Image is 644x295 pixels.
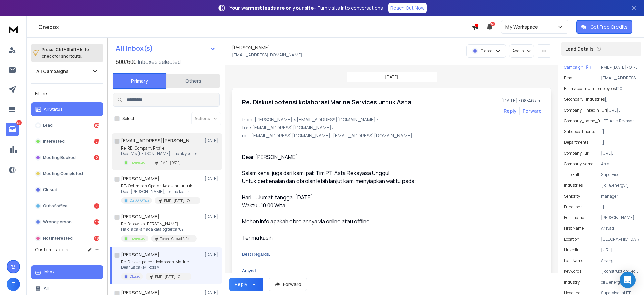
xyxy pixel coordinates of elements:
[601,151,639,156] p: [URL][DOMAIN_NAME]
[505,24,541,30] p: My Workspace
[6,123,19,136] a: 331
[110,42,221,55] button: All Inbox(s)
[7,278,20,291] button: T
[504,108,517,114] button: Reply
[116,58,137,66] span: 600 / 600
[205,252,220,257] p: [DATE]
[523,108,542,114] div: Forward
[605,97,639,102] p: []
[564,215,584,220] p: full_name
[121,213,159,220] h1: [PERSON_NAME]
[94,123,99,128] div: 92
[390,5,425,11] p: Reach Out Now
[160,236,193,241] p: Torch - C Level & Executive - [GEOGRAPHIC_DATA]
[601,258,639,263] p: Anang
[31,65,103,78] button: All Campaigns
[205,138,220,143] p: [DATE]
[564,226,584,231] p: First Name
[601,75,639,81] p: [EMAIL_ADDRESS][DOMAIN_NAME]
[604,118,639,124] p: PT. Asta Rekayasa Unggul
[121,265,191,270] p: Dear Bapak M. Rois Al
[564,269,581,274] p: keywords
[205,176,220,181] p: [DATE]
[130,198,149,203] p: Out Of Office
[242,201,438,209] div: Waktu : 10.00 Wita
[43,236,73,241] p: Not Interested
[94,219,99,225] div: 38
[43,171,83,176] p: Meeting Completed
[31,215,103,229] button: Wrong person38
[564,65,591,70] button: Campaign
[230,5,383,11] p: – Turn visits into conversations
[564,118,604,124] p: company_name_full
[94,155,99,160] div: 2
[232,44,270,51] h1: [PERSON_NAME]
[36,68,69,75] h1: All Campaigns
[564,237,579,242] p: location
[121,175,159,182] h1: [PERSON_NAME]
[130,274,140,279] p: Closed
[564,204,582,210] p: functions
[43,219,72,225] p: Wrong person
[242,217,438,225] div: Mohon info apakah obrolannya via online atau offline
[7,23,20,35] img: logo
[564,161,593,167] p: Company Name
[564,258,583,263] p: Last Name
[564,129,595,134] p: subdepartments
[620,272,636,288] div: Open Intercom Messenger
[164,198,196,203] p: PME - [DATE] - Oil-Energy-Maritime
[121,151,197,156] p: Dear Ms [PERSON_NAME], Thank you for
[564,65,583,70] p: Campaign
[564,183,583,188] p: industries
[121,137,195,144] h1: [EMAIL_ADDRESS][PERSON_NAME][DOMAIN_NAME] +2
[242,153,438,161] div: Dear [PERSON_NAME]
[242,169,438,177] div: Salam kenal juga dari kami pak Tim PT. Asta Rekayasa Unggul
[31,167,103,180] button: Meeting Completed
[601,194,639,199] p: manager
[44,286,49,291] p: All
[242,116,542,123] p: from: [PERSON_NAME] <[EMAIL_ADDRESS][DOMAIN_NAME]>
[43,139,65,144] p: Interested
[31,89,103,98] h3: Filters
[43,155,76,160] p: Meeting Booked
[121,183,200,189] p: RE: Optimisasi Operasi Kelautan untuk
[116,45,153,52] h1: All Inbox(s)
[31,282,103,295] button: All
[481,48,493,54] p: Closed
[31,183,103,197] button: Closed
[576,20,632,34] button: Get Free Credits
[229,278,263,291] button: Reply
[590,24,628,30] p: Get Free Credits
[232,52,302,58] p: [EMAIL_ADDRESS][DOMAIN_NAME]
[55,46,83,53] span: Ctrl + Shift + k
[230,5,314,11] strong: Your warmest leads are on your site
[94,139,99,144] div: 137
[601,237,639,242] p: [GEOGRAPHIC_DATA]
[121,189,200,194] p: Dear [PERSON_NAME], Terima kasih
[242,124,542,131] p: to: <[EMAIL_ADDRESS][DOMAIN_NAME]>
[35,246,68,253] h3: Custom Labels
[490,22,495,26] span: 50
[31,231,103,245] button: Not Interested48
[121,251,159,258] h1: [PERSON_NAME]
[564,172,579,177] p: title full
[601,161,639,167] p: Asta
[564,75,574,81] p: Email
[31,119,103,132] button: Lead92
[601,215,639,220] p: [PERSON_NAME]
[31,199,103,213] button: Out of office14
[388,3,427,13] a: Reach Out Now
[44,269,55,275] p: Inbox
[44,107,63,112] p: All Status
[31,135,103,148] button: Interested137
[564,280,580,285] p: industry
[601,204,639,210] p: []
[166,74,220,88] button: Others
[43,123,53,128] p: Lead
[16,120,22,125] p: 331
[564,97,605,102] p: secondary_industries
[385,74,398,80] p: [DATE]
[251,132,330,139] p: [EMAIL_ADDRESS][DOMAIN_NAME]
[512,48,524,54] p: Add to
